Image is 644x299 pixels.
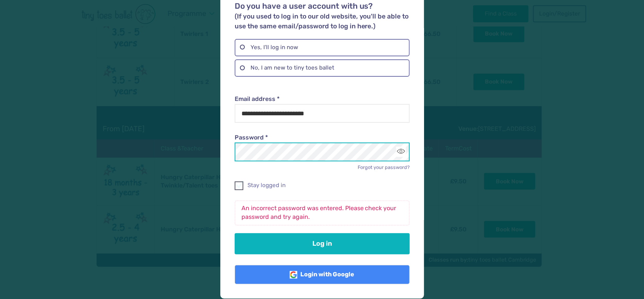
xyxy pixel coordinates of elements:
button: Toggle password visibility [396,147,406,157]
small: (If you used to log in to our old website, you'll be able to use the same email/password to log i... [235,12,409,30]
a: Login with Google [235,265,410,285]
label: No, I am new to tiny toes ballet [235,59,410,77]
label: Yes, I'll log in now [235,39,410,56]
button: Log in [235,233,410,254]
label: Stay logged in [235,181,410,189]
label: Email address * [235,95,410,103]
a: Forgot your password? [358,164,410,170]
p: An incorrect password was entered. Please check your password and try again. [235,200,410,225]
h2: Do you have a user account with us? [235,2,410,31]
img: Google Logo [290,271,297,279]
label: Password * [235,133,410,142]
